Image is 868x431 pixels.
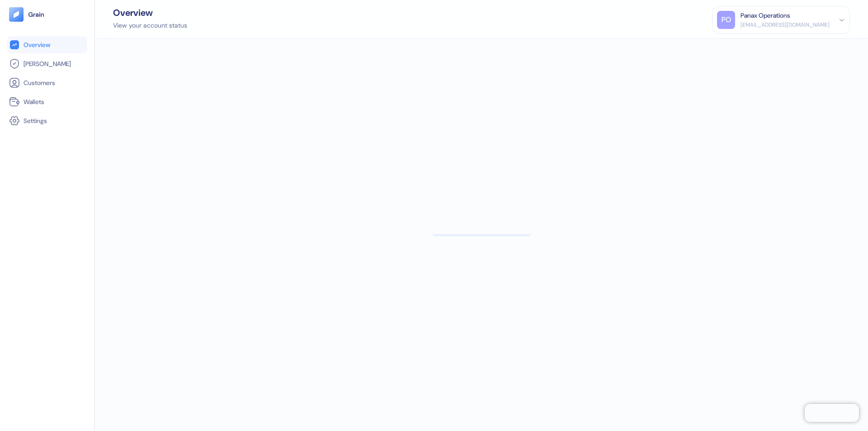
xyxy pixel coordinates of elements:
span: Customers [24,78,55,87]
img: logo [28,11,45,18]
div: View your account status [113,21,187,30]
iframe: Chatra live chat [805,404,859,422]
a: Wallets [9,96,85,107]
a: Overview [9,39,85,50]
span: Overview [24,40,50,49]
div: [EMAIL_ADDRESS][DOMAIN_NAME] [741,21,830,29]
span: [PERSON_NAME] [24,59,71,68]
img: logo-tablet-V2.svg [9,7,24,22]
div: Overview [113,8,187,17]
span: Wallets [24,97,44,106]
span: Settings [24,116,47,125]
a: Settings [9,115,85,126]
div: Panax Operations [741,11,790,20]
a: Customers [9,77,85,88]
div: PO [717,11,735,29]
a: [PERSON_NAME] [9,58,85,69]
